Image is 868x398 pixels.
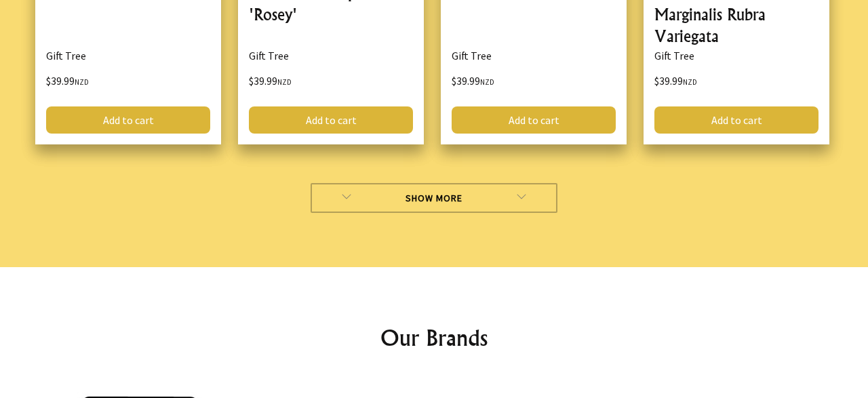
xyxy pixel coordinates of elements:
a: Add to cart [46,106,210,134]
a: Add to cart [654,106,818,134]
a: Add to cart [452,106,616,134]
a: Add to cart [249,106,413,134]
a: Show More [311,183,558,213]
h2: Our Brands [33,321,835,354]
